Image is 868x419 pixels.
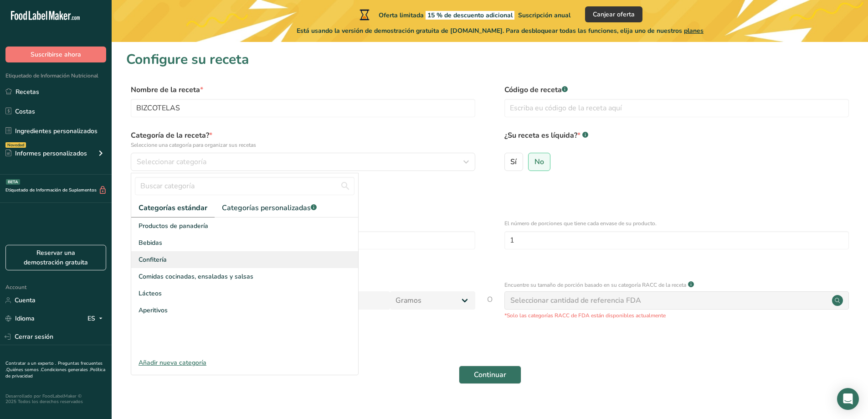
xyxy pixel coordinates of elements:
[5,360,56,367] a: Contratar a un experto .
[87,313,106,324] div: ES
[5,142,26,148] div: Novedad
[5,393,106,404] div: Desarrollado por FoodLabelMaker © 2025 Todos los derechos reservados
[131,141,475,149] p: Seleccione una categoría para organizar sus recetas
[504,99,849,117] input: Escriba eu código de la receta aquí
[5,310,35,326] a: Idioma
[426,11,514,20] span: 15 % de descuento adicional
[139,272,253,281] span: Comidas cocinadas, ensaladas y salsas
[585,6,642,22] button: Canjear oferta
[837,388,859,410] div: Open Intercom Messenger
[474,369,506,380] span: Continuar
[504,311,849,320] p: *Solo las categorías RACC de FDA están disponibles actualmente
[487,294,493,320] span: O
[5,360,103,373] a: Preguntas frecuentes .
[5,149,87,158] div: Informes personalizados
[131,130,475,149] label: Categoría de la receta?
[131,99,475,117] input: Escriba el nombre de su receta aquí
[510,157,517,166] span: Sí
[6,179,20,185] div: BETA
[139,255,167,264] span: Confitería
[504,281,686,289] p: Encuentre su tamaño de porción basado en su categoría RACC de la receta
[5,47,106,62] button: Suscribirse ahora
[358,9,570,20] div: Oferta limitada
[131,358,358,367] div: Añadir nueva categoría
[504,219,849,228] p: El número de porciones que tiene cada envase de su producto.
[137,156,206,167] span: Seleccionar categoría
[41,367,90,373] a: Condiciones generales .
[504,84,849,95] label: Código de receta
[131,153,475,171] button: Seleccionar categoría
[5,367,105,379] a: Política de privacidad
[126,49,853,70] h1: Configure su receta
[135,177,354,195] input: Buscar categoría
[6,367,41,373] a: Quiénes somos .
[131,84,475,95] label: Nombre de la receta
[139,289,162,298] span: Lácteos
[593,10,635,19] span: Canjear oferta
[459,366,521,384] button: Continuar
[510,295,641,306] div: Seleccionar cantidad de referencia FDA
[297,26,704,36] span: Está usando la versión de demostración gratuita de [DOMAIN_NAME]. Para desbloquear todas las func...
[518,11,570,20] span: Suscripción anual
[139,238,162,248] span: Bebidas
[139,305,168,315] span: Aperitivos
[139,202,207,213] span: Categorías estándar
[31,50,81,59] span: Suscribirse ahora
[684,26,704,35] span: planes
[504,130,849,149] label: ¿Su receta es líquida?
[139,221,208,231] span: Productos de panadería
[5,245,106,270] a: Reservar una demostración gratuita
[222,202,317,213] span: Categorías personalizadas
[534,157,544,166] span: No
